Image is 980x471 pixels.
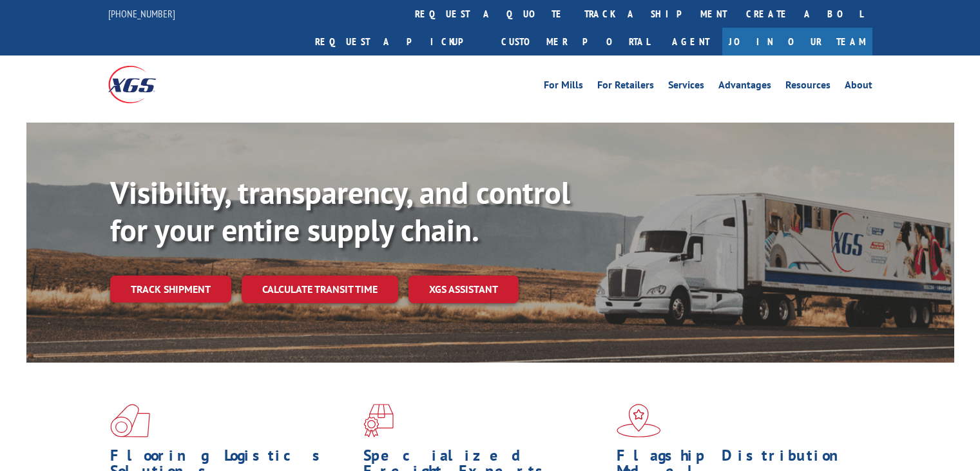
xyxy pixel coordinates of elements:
[785,80,831,94] a: Resources
[492,28,659,55] a: Customer Portal
[363,404,394,437] img: xgs-icon-focused-on-flooring-red
[668,80,704,94] a: Services
[108,7,175,20] a: [PHONE_NUMBER]
[597,80,654,94] a: For Retailers
[617,404,661,437] img: xgs-icon-flagship-distribution-model-red
[110,404,150,437] img: xgs-icon-total-supply-chain-intelligence-red
[659,28,722,55] a: Agent
[110,172,570,250] b: Visibility, transparency, and control for your entire supply chain.
[242,276,398,303] a: Calculate transit time
[544,80,583,94] a: For Mills
[718,80,771,94] a: Advantages
[845,80,872,94] a: About
[408,276,519,303] a: XGS ASSISTANT
[722,28,872,55] a: Join Our Team
[305,28,492,55] a: Request a pickup
[110,276,231,303] a: Track shipment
